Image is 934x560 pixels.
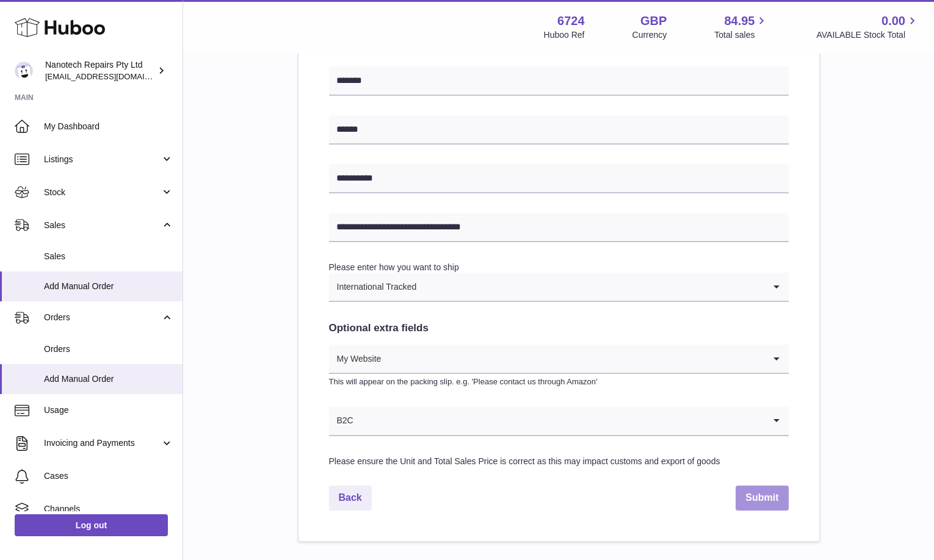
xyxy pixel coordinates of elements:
[44,470,173,482] span: Cases
[816,29,919,41] span: AVAILABLE Stock Total
[44,281,173,292] span: Add Manual Order
[714,13,769,41] a: 84.95 Total sales
[544,29,585,41] div: Huboo Ref
[329,456,789,467] div: Please ensure the Unit and Total Sales Price is correct as this may impact customs and export of ...
[329,273,789,302] div: Search for option
[417,273,764,301] input: Search for option
[382,345,764,373] input: Search for option
[44,251,173,262] span: Sales
[329,407,354,435] span: B2C
[882,13,905,29] span: 0.00
[44,121,173,132] span: My Dashboard
[44,312,161,323] span: Orders
[44,503,173,515] span: Channels
[45,71,179,81] span: [EMAIL_ADDRESS][DOMAIN_NAME]
[44,220,161,231] span: Sales
[44,154,161,165] span: Listings
[329,345,789,374] div: Search for option
[15,514,168,536] a: Log out
[44,404,173,416] span: Usage
[329,345,382,373] span: My Website
[329,321,789,336] h2: Optional extra fields
[329,262,459,272] label: Please enter how you want to ship
[329,273,418,301] span: International Tracked
[354,407,764,435] input: Search for option
[15,62,33,80] img: info@nanotechrepairs.com
[329,486,372,511] a: Back
[632,29,667,41] div: Currency
[724,13,755,29] span: 84.95
[45,59,155,82] div: Nanotech Repairs Pty Ltd
[44,187,161,198] span: Stock
[44,343,173,355] span: Orders
[557,13,585,29] strong: 6724
[329,376,789,387] p: This will appear on the packing slip. e.g. 'Please contact us through Amazon'
[816,13,919,41] a: 0.00 AVAILABLE Stock Total
[329,407,789,436] div: Search for option
[714,29,769,41] span: Total sales
[44,373,173,385] span: Add Manual Order
[44,437,161,449] span: Invoicing and Payments
[640,13,667,29] strong: GBP
[736,486,788,511] button: Submit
